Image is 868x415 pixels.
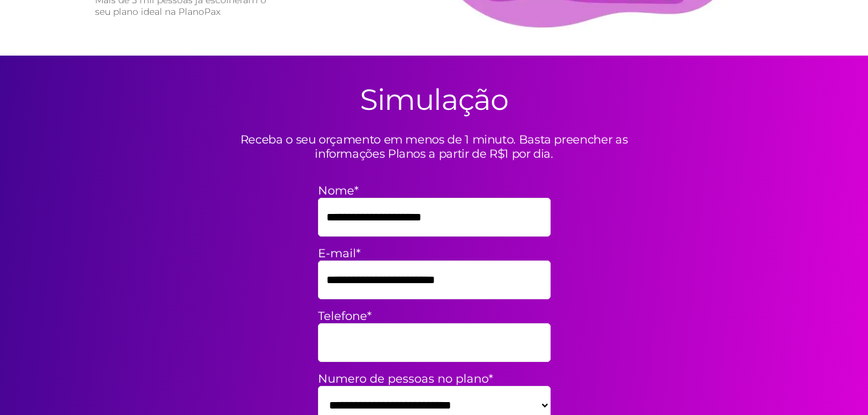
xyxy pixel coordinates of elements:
[318,246,551,261] label: E-mail*
[318,309,551,323] label: Telefone*
[208,133,661,161] p: Receba o seu orçamento em menos de 1 minuto. Basta preencher as informações Planos a partir de R$...
[360,81,508,117] h2: Simulação
[318,184,551,198] label: Nome*
[318,372,551,386] label: Numero de pessoas no plano*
